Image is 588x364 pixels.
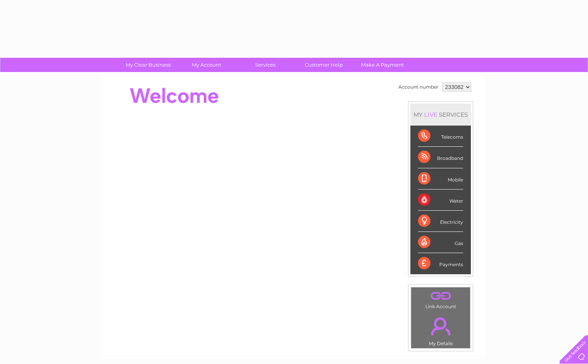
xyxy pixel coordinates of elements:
[413,313,468,340] a: .
[175,58,239,72] a: My Account
[418,232,463,253] div: Gas
[292,58,356,72] a: Customer Help
[418,211,463,232] div: Electricity
[411,311,470,349] td: My Details
[116,58,180,72] a: My Clear Business
[418,168,463,190] div: Mobile
[351,58,414,72] a: Make A Payment
[418,147,463,168] div: Broadband
[410,104,471,126] div: MY SERVICES
[418,253,463,274] div: Payments
[423,111,439,118] div: LIVE
[418,126,463,147] div: Telecoms
[418,190,463,211] div: Water
[234,58,297,72] a: Services
[411,287,470,311] td: Link Account
[396,81,440,94] td: Account number
[413,289,468,303] a: .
